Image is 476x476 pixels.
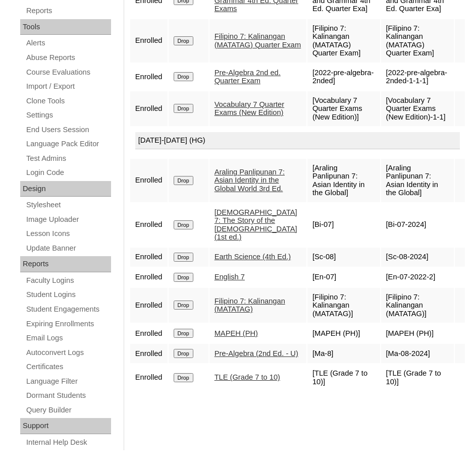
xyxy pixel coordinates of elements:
a: End Users Session [25,124,111,136]
td: Enrolled [130,324,168,343]
td: Enrolled [130,159,168,202]
td: [Ma-8] [307,344,380,363]
td: [Filipino 7: Kalinangan (MATATAG)] [381,288,454,323]
td: [TLE (Grade 7 to 10)] [381,364,454,391]
a: MAPEH (PH) [215,329,258,337]
a: Stylesheet [25,199,111,211]
a: Import / Export [25,80,111,93]
a: Update Banner [25,242,111,255]
td: Enrolled [130,64,168,90]
a: Course Evaluations [25,66,111,79]
td: Enrolled [130,248,168,267]
a: Pre-Algebra 2nd ed. Quarter Exam [215,69,281,85]
td: [Sc-08-2024] [381,248,454,267]
td: Enrolled [130,364,168,391]
a: Autoconvert Logs [25,346,111,359]
a: Test Admins [25,152,111,165]
input: Drop [174,220,193,229]
a: Image Uploader [25,213,111,226]
td: [2022-pre-algebra-2nded-1-1-1] [381,64,454,90]
div: [DATE]-[DATE] (HG) [135,132,460,149]
a: Alerts [25,37,111,49]
td: Enrolled [130,344,168,363]
td: [MAPEH (PH)] [381,324,454,343]
input: Drop [174,373,193,382]
a: Earth Science (4th Ed.) [215,253,291,261]
a: Filipino 7: Kalinangan (MATATAG) [215,297,285,314]
a: Faculty Logins [25,274,111,287]
a: Student Engagements [25,303,111,316]
a: Filipino 7: Kalinangan (MATATAG) Quarter Exam [215,32,301,49]
div: Tools [20,19,111,35]
a: Certificates [25,361,111,373]
td: [Filipino 7: Kalinangan (MATATAG)] [307,288,380,323]
a: Query Builder [25,404,111,416]
td: [En-07-2022-2] [381,268,454,287]
a: Settings [25,109,111,122]
input: Drop [174,72,193,81]
div: Reports [20,256,111,272]
td: [Bi-07-2024] [381,203,454,247]
input: Drop [174,301,193,310]
input: Drop [174,176,193,185]
a: Lesson Icons [25,227,111,240]
td: [Ma-08-2024] [381,344,454,363]
div: Design [20,181,111,197]
td: [2022-pre-algebra-2nded] [307,64,380,90]
a: Login Code [25,166,111,179]
input: Drop [174,253,193,262]
a: Reports [25,5,111,17]
input: Drop [174,273,193,282]
a: Vocabulary 7 Quarter Exams (New Edition) [215,100,285,117]
a: Clone Tools [25,95,111,107]
a: Expiring Enrollments [25,318,111,330]
td: Enrolled [130,268,168,287]
td: [Filipino 7: Kalinangan (MATATAG) Quarter Exam] [307,19,380,63]
td: Enrolled [130,288,168,323]
td: [MAPEH (PH)] [307,324,380,343]
a: Language Filter [25,375,111,388]
a: Email Logs [25,332,111,344]
input: Drop [174,349,193,358]
td: [Vocabulary 7 Quarter Exams (New Edition)-1-1] [381,91,454,127]
a: [DEMOGRAPHIC_DATA] 7: The Story of the [DEMOGRAPHIC_DATA] (1st ed.) [215,208,297,242]
a: Abuse Reports [25,51,111,64]
td: Enrolled [130,19,168,63]
td: [TLE (Grade 7 to 10)] [307,364,380,391]
td: [En-07] [307,268,380,287]
td: Enrolled [130,91,168,127]
td: [Filipino 7: Kalinangan (MATATAG) Quarter Exam] [381,19,454,63]
td: [Araling Panlipunan 7: Asian Identity in the Global] [381,159,454,202]
input: Drop [174,104,193,113]
a: Pre-Algebra (2nd Ed. - U) [215,349,298,358]
a: English 7 [215,273,245,281]
a: Araling Panlipunan 7: Asian Identity in the Global World 3rd Ed. [215,168,285,193]
a: Dormant Students [25,389,111,402]
div: Support [20,418,111,434]
input: Drop [174,329,193,338]
a: TLE (Grade 7 to 10) [215,373,280,381]
td: [Bi-07] [307,203,380,247]
td: Enrolled [130,203,168,247]
a: Internal Help Desk [25,436,111,449]
td: [Araling Panlipunan 7: Asian Identity in the Global] [307,159,380,202]
td: [Sc-08] [307,248,380,267]
input: Drop [174,36,193,45]
td: [Vocabulary 7 Quarter Exams (New Edition)] [307,91,380,127]
a: Student Logins [25,288,111,301]
a: Language Pack Editor [25,138,111,150]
